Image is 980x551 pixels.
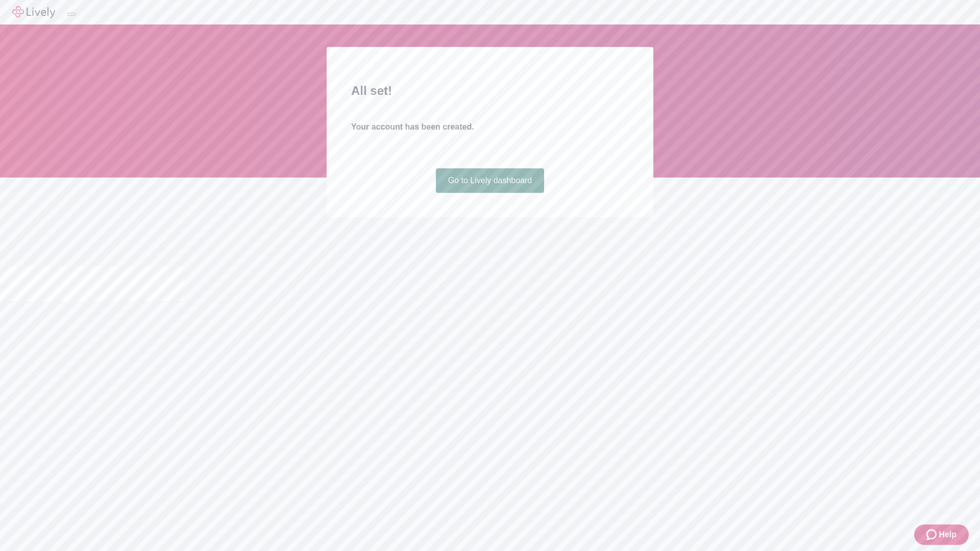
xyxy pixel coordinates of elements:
[351,121,629,133] h4: Your account has been created.
[436,168,545,193] a: Go to Lively dashboard
[67,13,76,16] button: Log out
[926,529,939,541] svg: Zendesk support icon
[939,529,957,541] span: Help
[351,82,629,100] h2: All set!
[12,6,55,18] img: Lively
[914,524,969,545] button: Zendesk support iconHelp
